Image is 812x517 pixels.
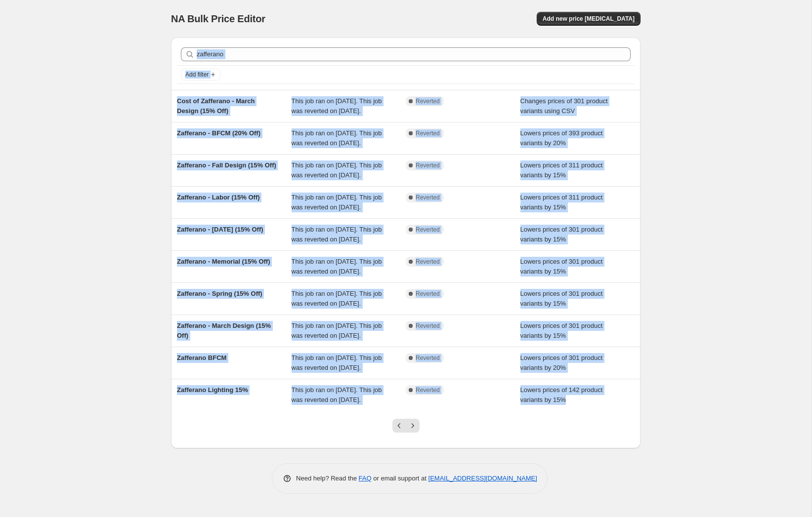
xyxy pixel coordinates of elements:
[416,226,440,234] span: Reverted
[543,15,635,23] span: Add new price [MEDICAL_DATA]
[406,419,420,433] button: Next
[520,129,603,147] span: Lowers prices of 393 product variants by 20%
[416,354,440,362] span: Reverted
[292,354,382,371] span: This job ran on [DATE]. This job was reverted on [DATE].
[520,258,603,275] span: Lowers prices of 301 product variants by 15%
[416,258,440,266] span: Reverted
[171,13,265,24] span: NA Bulk Price Editor
[292,129,382,147] span: This job ran on [DATE]. This job was reverted on [DATE].
[292,194,382,211] span: This job ran on [DATE]. This job was reverted on [DATE].
[292,258,382,275] span: This job ran on [DATE]. This job was reverted on [DATE].
[416,194,440,201] span: Reverted
[292,226,382,243] span: This job ran on [DATE]. This job was reverted on [DATE].
[177,290,262,297] span: Zafferano - Spring (15% Off)
[416,97,440,105] span: Reverted
[520,226,603,243] span: Lowers prices of 301 product variants by 15%
[520,386,603,403] span: Lowers prices of 142 product variants by 15%
[177,322,271,339] span: Zafferano - March Design (15% Off)
[416,290,440,298] span: Reverted
[392,419,420,433] nav: Pagination
[177,226,263,233] span: Zafferano - [DATE] (15% Off)
[416,322,440,330] span: Reverted
[292,322,382,339] span: This job ran on [DATE]. This job was reverted on [DATE].
[520,97,608,115] span: Changes prices of 301 product variants using CSV
[296,475,359,482] span: Need help? Read the
[520,290,603,307] span: Lowers prices of 301 product variants by 15%
[177,258,270,265] span: Zafferano - Memorial (15% Off)
[292,161,382,179] span: This job ran on [DATE]. This job was reverted on [DATE].
[520,354,603,371] span: Lowers prices of 301 product variants by 20%
[359,475,372,482] a: FAQ
[292,97,382,115] span: This job ran on [DATE]. This job was reverted on [DATE].
[185,71,209,79] span: Add filter
[177,386,248,394] span: Zafferano Lighting 15%
[177,354,226,361] span: Zafferano BFCM
[520,194,603,211] span: Lowers prices of 311 product variants by 15%
[292,386,382,403] span: This job ran on [DATE]. This job was reverted on [DATE].
[292,290,382,307] span: This job ran on [DATE]. This job was reverted on [DATE].
[428,475,537,482] a: [EMAIL_ADDRESS][DOMAIN_NAME]
[416,129,440,137] span: Reverted
[177,97,255,115] span: Cost of Zafferano - March Design (15% Off)
[392,419,406,433] button: Previous
[177,194,260,201] span: Zafferano - Labor (15% Off)
[416,386,440,394] span: Reverted
[537,12,641,26] button: Add new price [MEDICAL_DATA]
[181,69,220,80] button: Add filter
[520,322,603,339] span: Lowers prices of 301 product variants by 15%
[416,161,440,169] span: Reverted
[520,161,603,179] span: Lowers prices of 311 product variants by 15%
[177,161,276,169] span: Zafferano - Fall Design (15% Off)
[177,129,260,137] span: Zafferano - BFCM (20% Off)
[372,475,428,482] span: or email support at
